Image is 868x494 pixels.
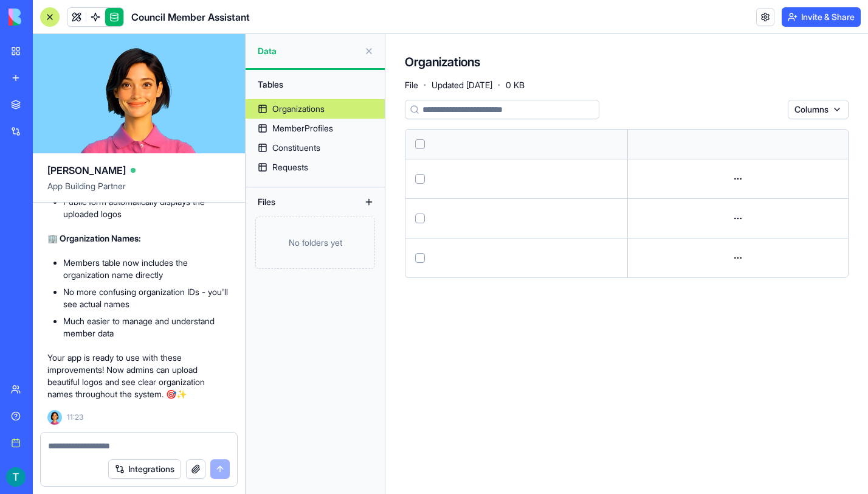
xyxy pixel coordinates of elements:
button: Columns [788,100,849,119]
span: [PERSON_NAME] [47,163,126,178]
span: Data [258,45,359,57]
button: Select row [415,253,425,263]
span: App Building Partner [47,180,230,202]
a: Organizations [246,99,385,119]
span: 11:23 [67,412,83,422]
strong: 🏢 Organization Names: [47,233,141,243]
p: Your app is ready to use with these improvements! Now admins can upload beautiful logos and see c... [47,352,230,400]
li: Members table now includes the organization name directly [63,257,230,281]
button: Select row [415,214,425,223]
h4: Organizations [405,54,480,71]
div: Organizations [272,103,325,115]
button: Select row [415,174,425,184]
div: No folders yet [255,217,375,269]
span: · [497,75,501,95]
a: Requests [246,158,385,177]
div: MemberProfiles [272,122,333,134]
span: Updated [DATE] [432,79,492,91]
a: Constituents [246,138,385,158]
div: Files [252,192,349,212]
li: No more confusing organization IDs - you'll see actual names [63,286,230,310]
button: Select all [415,139,425,149]
img: Ella_00000_wcx2te.png [47,410,62,425]
div: Requests [272,161,308,173]
h1: Council Member Assistant [131,10,250,24]
li: Much easier to manage and understand member data [63,315,230,339]
img: logo [9,9,84,26]
button: Integrations [108,459,181,479]
li: Public form automatically displays the uploaded logos [63,196,230,220]
a: MemberProfiles [246,119,385,138]
img: ACg8ocJe2RKpQBGPL_QfDkV1SJvaPRgxpDz4dfMNm6sm51pLWvWEqQ=s96-c [6,467,26,487]
span: 0 KB [506,79,525,91]
div: Tables [252,75,379,94]
a: No folders yet [246,217,385,269]
span: · [423,75,427,95]
span: File [405,79,418,91]
button: Invite & Share [782,7,861,27]
div: Constituents [272,142,320,154]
